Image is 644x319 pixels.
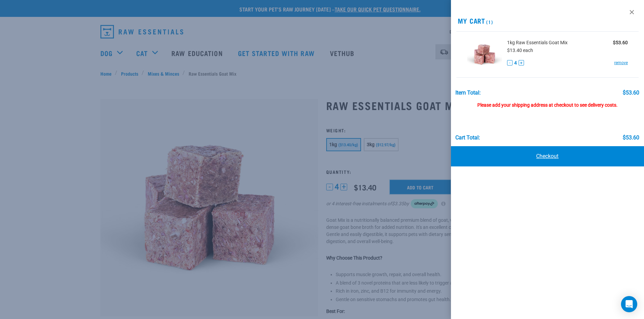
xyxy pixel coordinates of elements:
img: Raw Essentials Goat Mix [467,37,502,72]
div: Cart total: [455,135,480,141]
span: (1) [485,21,493,23]
span: 1kg Raw Essentials Goat Mix [507,39,568,46]
span: 4 [514,59,517,67]
div: $53.60 [623,135,639,141]
button: - [507,60,512,65]
button: + [519,60,524,65]
div: Item Total: [455,90,481,96]
div: Please add your shipping address at checkout to see delivery costs. [455,96,639,108]
div: Open Intercom Messenger [621,296,637,312]
strong: $53.60 [613,40,628,45]
span: $13.40 each [507,48,533,53]
div: $53.60 [623,90,639,96]
a: remove [614,60,628,66]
